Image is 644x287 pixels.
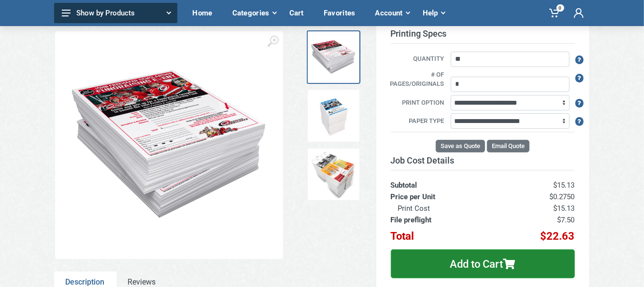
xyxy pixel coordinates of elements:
div: Cart [283,3,317,23]
label: Paper Type [384,116,449,127]
img: Flyers [309,33,357,81]
div: Favorites [317,3,369,23]
span: 0 [557,4,564,12]
img: Flyers [65,41,273,249]
button: Email Quote [487,140,530,152]
label: # of pages/originals [384,70,449,90]
th: Price per Unit [391,191,495,203]
img: Copies [309,92,357,140]
th: Subtotal [391,170,495,191]
span: $15.13 [554,181,575,190]
div: Categories [226,3,283,23]
a: Copies [306,148,360,201]
a: Copies [306,89,360,143]
div: Help [416,3,451,23]
button: Save as Quote [436,140,485,152]
span: $0.2750 [550,192,575,201]
button: Add to Cart [391,249,575,278]
th: File preflight [391,214,495,226]
label: Print Option [384,98,449,109]
div: Home [186,3,226,23]
span: $15.13 [554,204,575,213]
img: Copies [309,150,357,198]
h3: Job Cost Details [391,155,575,166]
th: Total [391,226,495,242]
span: $22.63 [541,230,575,242]
label: Quantity [384,54,449,65]
th: Print Cost [391,203,495,214]
a: Flyers [306,30,360,84]
div: Account [369,3,416,23]
span: $7.50 [558,216,575,224]
h3: Printing Specs [391,28,575,44]
button: Show by Products [54,3,177,23]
